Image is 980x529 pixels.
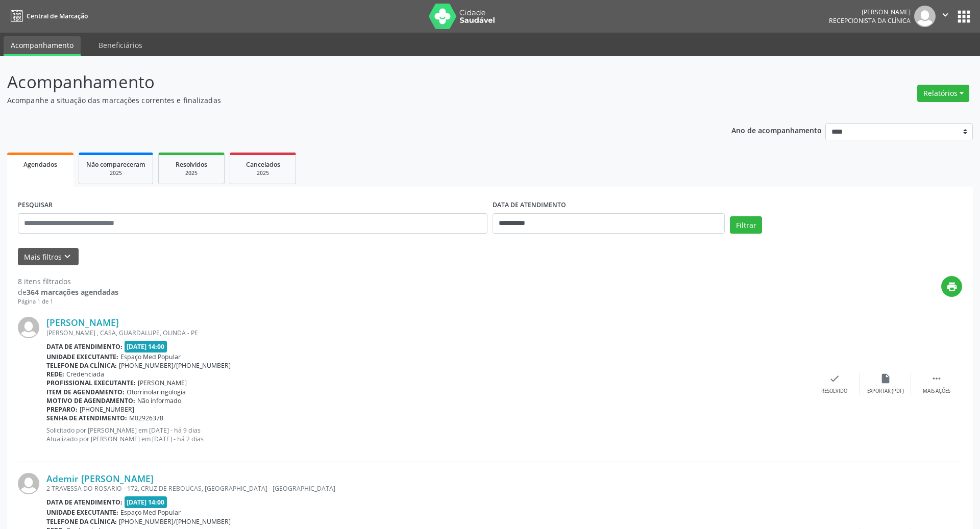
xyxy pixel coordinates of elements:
[62,251,73,262] i: keyboard_arrow_down
[176,160,207,169] span: Resolvidos
[120,508,181,517] span: Espaço Med Popular
[46,484,809,493] div: 2 TRAVESSA DO ROSARIO - 172, CRUZ DE REBOUCAS, [GEOGRAPHIC_DATA] - [GEOGRAPHIC_DATA]
[237,169,288,177] div: 2025
[46,498,122,507] b: Data de atendimento:
[125,341,167,352] span: [DATE] 14:00
[46,352,118,361] b: Unidade executante:
[127,388,186,396] span: Otorrinolaringologia
[86,169,145,177] div: 2025
[829,373,840,384] i: check
[18,287,118,297] div: de
[80,405,134,414] span: [PHONE_NUMBER]
[914,6,936,27] img: img
[46,517,117,526] b: Telefone da clínica:
[46,388,125,396] b: Item de agendamento:
[46,473,154,484] a: Ademir [PERSON_NAME]
[7,69,683,95] p: Acompanhamento
[23,160,57,169] span: Agendados
[18,317,39,338] img: img
[4,36,81,56] a: Acompanhamento
[917,85,969,102] button: Relatórios
[246,160,280,169] span: Cancelados
[880,373,891,384] i: insert_drive_file
[941,276,962,297] button: print
[18,276,118,287] div: 8 itens filtrados
[27,12,88,20] span: Central de Marcação
[46,370,64,379] b: Rede:
[166,169,217,177] div: 2025
[46,361,117,370] b: Telefone da clínica:
[18,197,53,213] label: PESQUISAR
[731,123,822,136] p: Ano de acompanhamento
[936,6,955,27] button: 
[91,36,150,54] a: Beneficiários
[867,388,904,395] div: Exportar (PDF)
[829,16,911,25] span: Recepcionista da clínica
[120,352,181,361] span: Espaço Med Popular
[7,8,88,24] a: Central de Marcação
[955,8,973,26] button: apps
[86,160,145,169] span: Não compareceram
[46,414,127,422] b: Senha de atendimento:
[946,281,958,292] i: print
[137,396,181,405] span: Não informado
[18,297,118,306] div: Página 1 de 1
[46,317,119,328] a: [PERSON_NAME]
[18,248,79,266] button: Mais filtroskeyboard_arrow_down
[931,373,942,384] i: 
[46,405,78,414] b: Preparo:
[66,370,104,379] span: Credenciada
[119,361,231,370] span: [PHONE_NUMBER]/[PHONE_NUMBER]
[46,329,809,337] div: [PERSON_NAME] , CASA, GUARDALUPE, OLINDA - PE
[46,396,135,405] b: Motivo de agendamento:
[46,508,118,517] b: Unidade executante:
[821,388,847,395] div: Resolvido
[46,426,809,443] p: Solicitado por [PERSON_NAME] em [DATE] - há 9 dias Atualizado por [PERSON_NAME] em [DATE] - há 2 ...
[829,8,911,16] div: [PERSON_NAME]
[18,473,39,494] img: img
[125,496,167,508] span: [DATE] 14:00
[46,342,122,351] b: Data de atendimento:
[923,388,950,395] div: Mais ações
[730,216,762,234] button: Filtrar
[119,517,231,526] span: [PHONE_NUMBER]/[PHONE_NUMBER]
[27,287,118,297] strong: 364 marcações agendadas
[46,379,136,387] b: Profissional executante:
[129,414,163,422] span: M02926378
[940,9,951,20] i: 
[7,95,683,106] p: Acompanhe a situação das marcações correntes e finalizadas
[138,379,187,387] span: [PERSON_NAME]
[493,197,566,213] label: DATA DE ATENDIMENTO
